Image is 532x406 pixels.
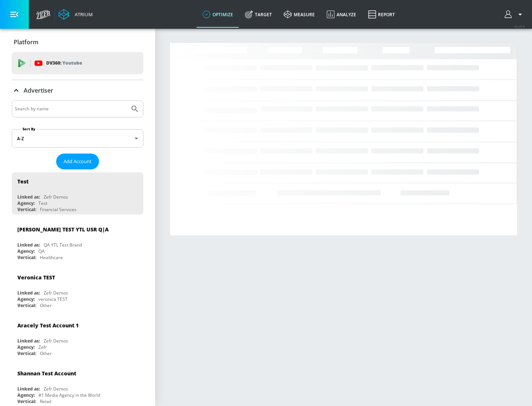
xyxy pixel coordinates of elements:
div: Linked as: [17,242,40,248]
a: Atrium [58,9,93,20]
p: Advertiser [24,86,53,94]
div: [PERSON_NAME] TEST YTL USR Q|ALinked as:QA YTL Test BrandAgency:QAVertical:Healthcare [12,220,143,262]
div: Aracely Test Account 1 [17,322,79,329]
div: [PERSON_NAME] TEST YTL USR Q|A [17,226,109,233]
p: Platform [14,38,38,46]
a: measure [278,1,321,28]
div: Linked as: [17,194,40,200]
div: Vertical: [17,206,36,213]
div: Advertiser [12,80,143,101]
div: Zefr Demos [44,386,68,392]
div: Agency: [17,296,35,302]
div: Zefr [38,344,47,350]
div: TestLinked as:Zefr DemosAgency:TestVertical:Financial Services [12,172,143,214]
div: Vertical: [17,254,36,261]
div: #1 Media Agency in the World [38,392,100,398]
span: v 4.25.4 [514,24,525,28]
div: QA YTL Test Brand [44,242,82,248]
a: Report [362,1,401,28]
div: Linked as: [17,386,40,392]
p: Youtube [62,59,82,67]
div: Financial Services [40,206,76,213]
div: A-Z [12,129,143,148]
div: QA [38,248,45,254]
div: Retail [40,398,51,405]
input: Search by name [15,104,127,114]
div: Vertical: [17,302,36,309]
a: Target [239,1,278,28]
div: Other [40,302,52,309]
div: Test [17,178,28,185]
div: Veronica TESTLinked as:Zefr DemosAgency:veronica TESTVertical:Other [12,268,143,310]
div: Atrium [72,11,93,18]
div: Linked as: [17,338,40,344]
span: Add Account [64,157,92,166]
div: Vertical: [17,350,36,357]
div: Agency: [17,392,35,398]
div: Aracely Test Account 1Linked as:Zefr DemosAgency:ZefrVertical:Other [12,316,143,358]
p: DV360: [46,59,82,67]
div: Shannan Test Account [17,370,76,377]
div: Platform [12,32,143,52]
div: Agency: [17,248,35,254]
div: Agency: [17,344,35,350]
a: Analyze [321,1,362,28]
div: DV360: Youtube [12,52,143,74]
div: Zefr Demos [44,194,68,200]
div: Agency: [17,200,35,206]
div: Linked as: [17,290,40,296]
div: Veronica TEST [17,274,55,281]
div: Test [38,200,47,206]
div: Healthcare [40,254,63,261]
div: Other [40,350,52,357]
label: Sort By [21,127,37,131]
a: optimize [197,1,239,28]
div: Zefr Demos [44,290,68,296]
div: Zefr Demos [44,338,68,344]
div: veronica TEST [38,296,68,302]
button: Add Account [56,154,99,169]
div: Vertical: [17,398,36,405]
